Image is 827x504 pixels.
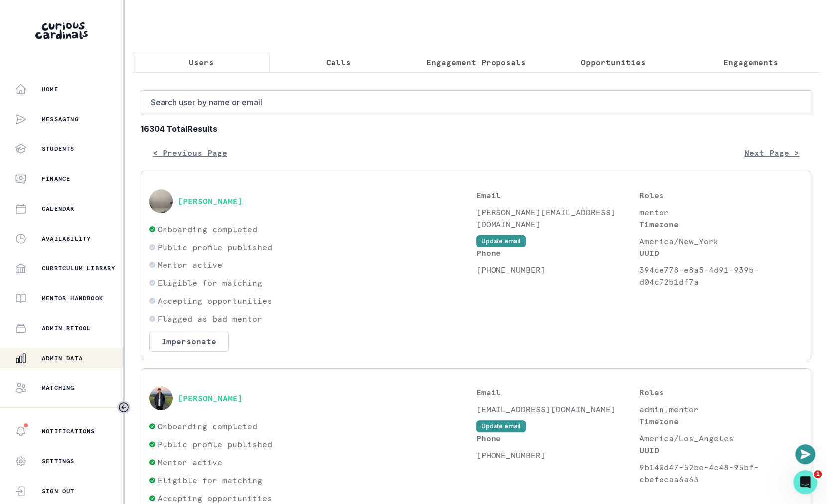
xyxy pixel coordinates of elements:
[326,56,351,68] p: Calls
[476,189,640,201] p: Email
[476,386,640,398] p: Email
[42,85,58,93] p: Home
[814,470,822,478] span: 1
[158,438,272,450] p: Public profile published
[158,259,222,271] p: Mentor active
[476,264,640,276] p: [PHONE_NUMBER]
[476,449,640,461] p: [PHONE_NUMBER]
[476,235,526,247] button: Update email
[639,444,803,456] p: UUID
[476,206,640,230] p: [PERSON_NAME][EMAIL_ADDRESS][DOMAIN_NAME]
[639,189,803,201] p: Roles
[42,427,95,435] p: Notifications
[639,461,803,485] p: 9b140d47-52be-4c48-95bf-cbefecaa6a63
[476,247,640,259] p: Phone
[42,487,75,495] p: Sign Out
[42,294,103,302] p: Mentor Handbook
[793,470,817,494] iframe: Intercom live chat
[158,313,262,325] p: Flagged as bad mentor
[178,393,243,403] button: [PERSON_NAME]
[795,444,815,464] button: Open or close messaging widget
[42,175,70,183] p: Finance
[42,145,75,153] p: Students
[732,143,811,163] button: Next Page >
[723,56,778,68] p: Engagements
[158,456,222,468] p: Mentor active
[426,56,526,68] p: Engagement Proposals
[42,264,116,272] p: Curriculum Library
[639,247,803,259] p: UUID
[476,420,526,432] button: Update email
[158,420,257,432] p: Onboarding completed
[189,56,214,68] p: Users
[158,295,272,307] p: Accepting opportunities
[42,354,83,362] p: Admin Data
[42,205,75,213] p: Calendar
[639,264,803,288] p: 394ce778-e8a5-4d91-939b-d04c72b1df7a
[639,206,803,218] p: mentor
[639,415,803,427] p: Timezone
[581,56,646,68] p: Opportunities
[639,386,803,398] p: Roles
[42,384,75,392] p: Matching
[158,474,262,486] p: Eligible for matching
[149,331,229,352] button: Impersonate
[117,401,130,414] button: Toggle sidebar
[158,277,262,289] p: Eligible for matching
[158,223,257,235] p: Onboarding completed
[42,324,91,332] p: Admin Retool
[476,403,640,415] p: [EMAIL_ADDRESS][DOMAIN_NAME]
[141,143,239,163] button: < Previous Page
[178,196,243,206] button: [PERSON_NAME]
[42,115,79,123] p: Messaging
[639,235,803,247] p: America/New_York
[158,492,272,504] p: Accepting opportunities
[158,241,272,253] p: Public profile published
[141,123,811,135] b: 16304 Total Results
[35,22,88,39] img: Curious Cardinals Logo
[639,218,803,230] p: Timezone
[476,432,640,444] p: Phone
[42,457,75,465] p: Settings
[42,235,91,243] p: Availability
[639,403,803,415] p: admin,mentor
[639,432,803,444] p: America/Los_Angeles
